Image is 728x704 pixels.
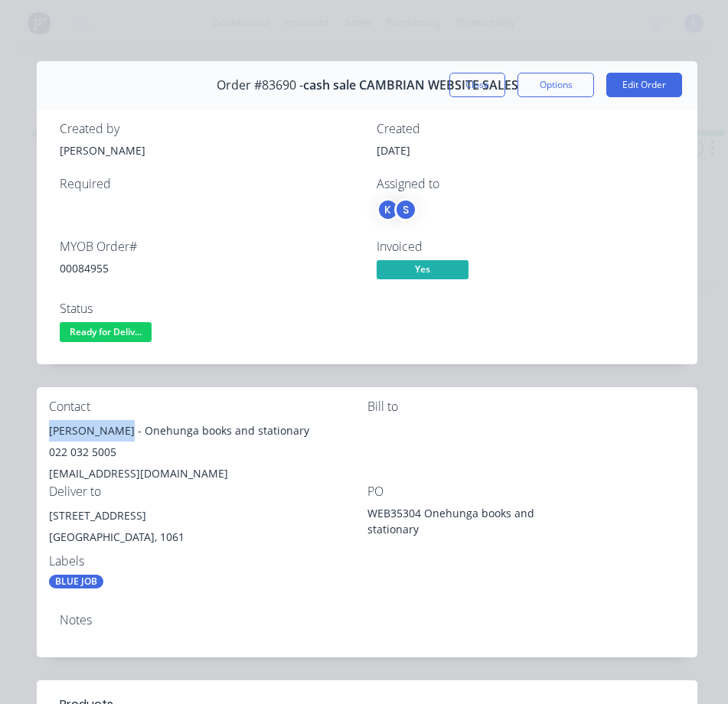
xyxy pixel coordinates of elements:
[517,73,594,97] button: Options
[60,322,152,341] span: Ready for Deliv...
[60,142,358,158] div: [PERSON_NAME]
[377,177,675,191] div: Assigned to
[377,143,410,158] span: [DATE]
[60,301,358,316] div: Status
[367,399,686,414] div: Bill to
[367,505,559,537] div: WEB35304 Onehunga books and stationary
[606,73,682,97] button: Edit Order
[60,260,358,276] div: 00084955
[303,78,518,93] span: cash sale CAMBRIAN WEBSITE SALES
[49,575,103,588] div: BLUE JOB
[377,198,400,221] div: K
[217,78,303,93] span: Order #83690 -
[377,240,675,254] div: Invoiced
[377,198,417,221] button: KS
[60,613,674,627] div: Notes
[49,399,367,414] div: Contact
[60,122,358,136] div: Created by
[49,420,367,484] div: [PERSON_NAME] - Onehunga books and stationary022 032 5005[EMAIL_ADDRESS][DOMAIN_NAME]
[49,505,367,526] div: [STREET_ADDRESS]
[394,198,417,221] div: S
[377,122,675,136] div: Created
[49,526,367,548] div: [GEOGRAPHIC_DATA], 1061
[377,260,468,279] span: Yes
[49,505,367,554] div: [STREET_ADDRESS][GEOGRAPHIC_DATA], 1061
[367,484,686,499] div: PO
[60,322,152,345] button: Ready for Deliv...
[49,484,367,499] div: Deliver to
[60,240,358,254] div: MYOB Order #
[49,554,367,569] div: Labels
[449,73,505,97] button: Close
[49,463,367,484] div: [EMAIL_ADDRESS][DOMAIN_NAME]
[49,420,367,442] div: [PERSON_NAME] - Onehunga books and stationary
[49,442,367,463] div: 022 032 5005
[60,177,358,191] div: Required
